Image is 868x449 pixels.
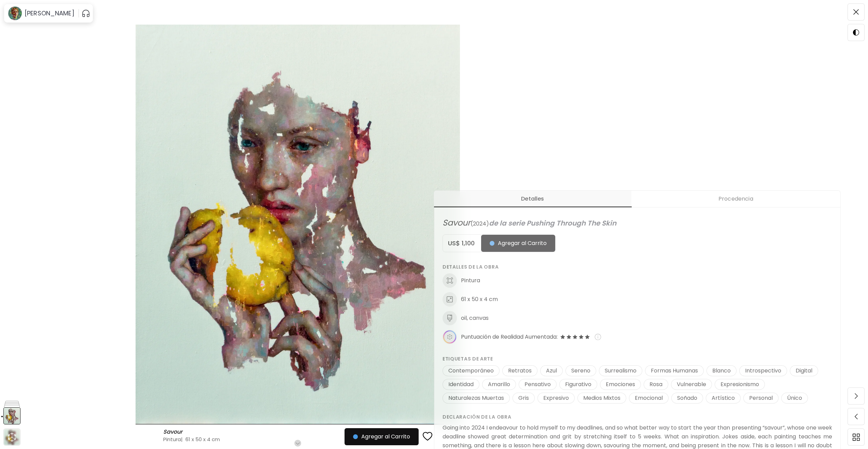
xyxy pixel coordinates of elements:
[443,263,832,271] h6: Detalles de la obra
[561,381,596,388] span: Figurativo
[542,367,561,375] span: Azul
[481,235,555,252] button: Agregar al Carrito
[539,394,573,402] span: Expresivo
[461,333,558,341] span: Puntuación de Realidad Aumentada:
[741,367,785,375] span: Introspectivo
[419,427,436,446] button: favorites
[647,367,702,375] span: Formas Humanas
[635,195,836,203] span: Procedencia
[572,334,578,340] img: filled-star-icon
[82,8,90,19] button: pauseOutline IconGradient Icon
[461,314,489,322] h6: oil, canvas
[6,432,17,443] div: animation
[444,381,478,388] span: Identidad
[567,367,594,375] span: Sereno
[443,292,457,307] img: dimensions
[716,381,763,388] span: Expresionismo
[443,311,457,325] img: medium
[560,334,566,340] img: filled-star-icon
[578,334,584,340] img: filled-star-icon
[471,220,489,228] span: ( 2024 )
[673,381,710,388] span: Vulnerable
[601,367,641,375] span: Surrealismo
[514,394,533,402] span: Gris
[579,394,625,402] span: Medios Mixtos
[602,381,639,388] span: Emociones
[645,381,667,388] span: Rosa
[792,367,816,375] span: Digital
[443,239,481,247] h5: US$ 1,100
[443,413,832,421] h6: Declaración de la obra
[489,218,616,228] span: de la serie Pushing Through The Skin
[25,9,74,17] h6: [PERSON_NAME]
[520,381,555,388] span: Pensativo
[444,367,498,375] span: Contemporáneo
[490,239,547,247] span: Agregar al Carrito
[584,334,590,340] img: filled-star-icon
[504,367,536,375] span: Retratos
[673,394,701,402] span: Soñado
[443,217,471,228] span: Savour
[443,330,457,344] img: icon
[443,273,457,288] img: discipline
[708,394,739,402] span: Artístico
[438,195,627,203] span: Detalles
[631,394,667,402] span: Emocional
[783,394,806,402] span: Único
[163,428,184,435] h6: Savour
[345,428,419,445] button: Agregar al Carrito
[594,334,601,340] img: info-icon
[443,355,832,363] h6: Etiquetas de arte
[461,296,498,303] h6: 61 x 50 x 4 cm
[566,334,572,340] img: filled-star-icon
[353,433,410,441] span: Agregar al Carrito
[163,436,366,443] h4: Pintura | 61 x 50 x 4 cm
[708,367,735,375] span: Blanco
[444,394,508,402] span: Naturalezas Muertas
[745,394,777,402] span: Personal
[484,381,514,388] span: Amarillo
[461,277,480,284] h6: Pintura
